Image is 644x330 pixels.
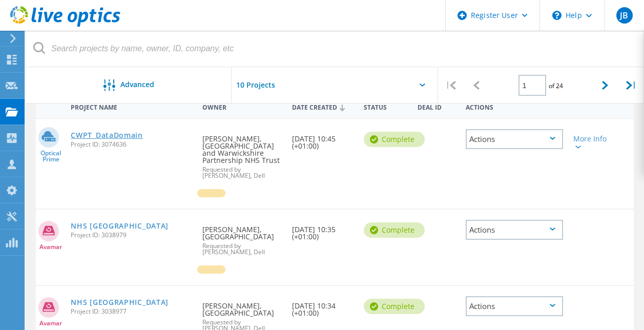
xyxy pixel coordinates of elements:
div: Actions [466,220,563,240]
span: Project ID: 3038979 [71,232,192,238]
div: [DATE] 10:34 (+01:00) [287,286,359,327]
span: Optical Prime [36,150,66,162]
div: Complete [364,299,425,314]
a: CWPT_DataDomain [71,132,143,139]
div: [DATE] 10:35 (+01:00) [287,210,359,251]
span: Avamar [39,244,62,250]
div: More Info [573,135,611,150]
svg: \n [552,11,562,20]
a: Live Optics Dashboard [10,22,120,29]
span: Avamar [39,320,62,326]
div: [PERSON_NAME], [GEOGRAPHIC_DATA] and Warwickshire Partnership NHS Trust [197,119,287,189]
div: Owner [197,97,287,116]
span: JB [620,11,628,19]
a: NHS [GEOGRAPHIC_DATA] [71,299,169,306]
span: of 24 [549,81,563,90]
div: Complete [364,222,425,238]
span: Project ID: 3038977 [71,308,192,315]
div: [PERSON_NAME], [GEOGRAPHIC_DATA] [197,210,287,265]
div: Actions [466,296,563,316]
div: Complete [364,132,425,147]
span: Project ID: 3074636 [71,141,192,148]
div: Project Name [66,97,197,116]
div: | [438,67,464,104]
span: Advanced [120,81,154,88]
span: Requested by [PERSON_NAME], Dell [202,167,282,179]
span: Requested by [PERSON_NAME], Dell [202,243,282,255]
div: [DATE] 10:45 (+01:00) [287,119,359,160]
div: Actions [461,97,568,116]
a: NHS [GEOGRAPHIC_DATA] [71,222,169,230]
div: | [618,67,644,104]
div: Actions [466,129,563,149]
